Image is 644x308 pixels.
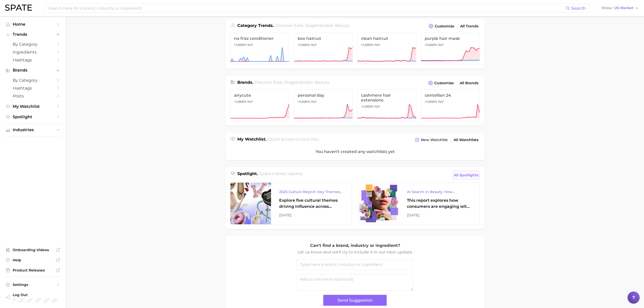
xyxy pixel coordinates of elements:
a: Ingredients [4,48,62,56]
div: 2025 Culture Report: Key Themes That Are Shaping Consumer Demand [279,189,344,195]
h2: Spate's latest reports. [259,171,303,179]
span: Show [601,7,613,9]
span: >1,000% [234,43,246,47]
h2: Quick access to your lists. [268,136,319,143]
a: airycute>1,000% YoY [230,90,289,121]
p: Let us know and we’ll try to include it in our next update. [297,249,413,255]
span: >1,000% [425,43,437,47]
span: YoY [247,43,253,47]
span: personal day [298,93,349,98]
span: cashmere hair extensions [361,93,413,102]
a: by Category [4,40,62,48]
span: Category Trends . [237,23,274,28]
span: Search [571,6,586,11]
span: Brands [13,68,53,73]
span: Spotlight [13,114,53,119]
input: Search here for a brand, industry, or ingredient [48,4,566,12]
span: by Category [13,78,53,83]
span: Discover Early Stage brands in . [255,80,330,85]
p: Can't find a brand, industry or ingredient? [297,242,413,249]
button: Customize [427,79,455,87]
a: by Category [4,76,62,84]
span: Customize [434,81,454,85]
span: Hashtags [13,58,53,62]
div: Explore five cultural themes driving influence across beauty, food, and pop culture. [279,197,344,210]
span: Customize [435,24,454,28]
button: New Watchlist [414,136,449,143]
div: [DATE] [407,212,471,218]
a: cashmere hair extensions>1,000% YoY [357,90,416,121]
span: All Brands [460,81,478,85]
span: >1,000% [361,105,373,108]
a: Spotlight [4,113,62,121]
button: Trends [4,31,62,38]
span: Industries [13,128,53,132]
a: All Brands [458,80,480,87]
a: Settings [4,281,62,288]
h1: My Watchlist. [237,136,266,143]
span: All Watchlists [454,138,478,142]
button: Customize [427,23,456,30]
span: My Watchlist [13,104,53,109]
span: by Category [13,42,53,47]
a: All Watchlists [452,136,480,143]
input: Type here a brand, industry or ingredient [297,259,413,270]
div: This report explores how consumers are engaging with AI-powered search tools — and what it means ... [407,197,471,210]
span: Discover Early Stage trends in . [275,23,350,28]
a: Hashtags [4,84,62,92]
a: Product Releases [4,266,62,274]
a: My Watchlist [4,102,62,110]
span: Help [13,258,53,262]
span: Log Out [13,293,58,297]
a: 2025 Culture Report: Key Themes That Are Shaping Consumer DemandExplore five cultural themes driv... [230,182,352,225]
span: YoY [374,105,380,109]
span: Trends [13,32,53,37]
span: clean haircut [361,36,413,41]
span: YoY [311,43,317,47]
button: Industries [4,126,62,134]
div: AI Search in Beauty: How Consumers Are Using ChatGPT vs. Google Search [407,189,471,195]
span: YoY [438,100,444,104]
span: Hashtags [13,86,53,91]
span: airycute [234,93,285,98]
span: Product Releases [13,268,53,272]
button: ShowUS Market [600,5,640,11]
a: centellian 24>1,000% YoY [421,90,480,121]
a: Onboarding Videos [4,246,62,254]
div: You haven't created any watchlists yet [226,143,484,160]
a: Help [4,256,62,264]
div: [DATE] [279,212,344,218]
a: AI Search in Beauty: How Consumers Are Using ChatGPT vs. Google SearchThis report explores how co... [358,182,480,225]
a: purple hair mask>1,000% YoY [421,33,480,64]
a: personal day>1,000% YoY [294,90,353,121]
a: Hashtags [4,56,62,64]
span: beauty [335,23,349,28]
span: YoY [374,43,380,47]
a: no frizz conditioner>1,000% YoY [230,33,289,64]
a: Posts [4,92,62,100]
span: Ingredients [13,50,53,55]
button: Brands [4,66,62,74]
span: >1,000% [298,100,310,104]
a: All Trends [459,23,480,30]
span: Posts [13,94,53,98]
a: box haircut>1,000% YoY [294,33,353,64]
img: SPATE [5,5,32,11]
span: >1,000% [361,43,373,47]
h1: Spotlight. [237,171,258,179]
span: New Watchlist [421,138,448,142]
a: Home [4,20,62,28]
span: Home [13,22,53,27]
span: Brands . [237,80,253,85]
span: centellian 24 [425,93,476,98]
a: All Spotlights [453,171,480,179]
span: >1,000% [234,100,246,104]
span: box haircut [298,36,349,41]
span: All Spotlights [454,172,478,178]
span: >1,000% [425,100,437,104]
span: All Trends [460,24,478,28]
span: YoY [247,100,253,104]
span: beauty [315,80,329,85]
a: Log out. Currently logged in with e-mail hannah.kohl@croda.com. [4,291,62,304]
button: Send Suggestion [323,295,387,306]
